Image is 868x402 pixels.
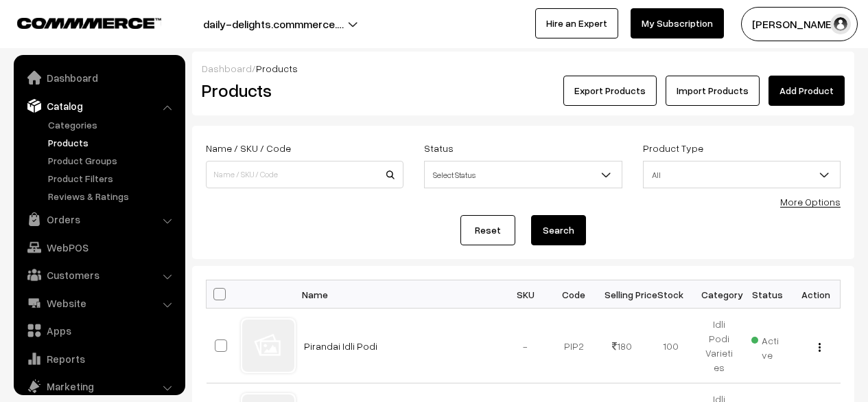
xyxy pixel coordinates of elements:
td: 100 [646,309,695,383]
label: Name / SKU / Code [206,141,291,155]
a: Catalog [17,93,180,118]
a: Apps [17,318,180,343]
div: / [202,61,845,76]
a: Pirandai Idli Podi [304,340,377,352]
span: All [643,161,841,188]
a: Reset [460,215,515,245]
h2: Products [202,80,402,101]
a: Hire an Expert [535,8,618,38]
img: Menu [819,343,821,352]
th: Name [296,280,502,309]
a: Orders [17,207,180,232]
img: user [830,14,851,34]
a: WebPOS [17,235,180,260]
th: Status [743,280,792,309]
th: Selling Price [598,280,647,309]
img: COMMMERCE [17,18,161,28]
a: Product Filters [45,171,180,186]
a: COMMMERCE [17,14,137,30]
a: Dashboard [17,65,180,90]
a: Website [17,291,180,315]
button: [PERSON_NAME]… [741,7,858,41]
a: Customers [17,263,180,287]
td: PIP2 [550,309,598,383]
a: Reports [17,346,180,371]
span: All [644,163,840,187]
label: Status [424,141,454,155]
button: Search [531,215,586,245]
th: SKU [502,280,550,309]
label: Product Type [643,141,703,155]
a: Import Products [666,76,760,106]
button: Export Products [563,76,657,106]
a: Dashboard [202,63,252,74]
a: Marketing [17,374,180,399]
span: Select Status [425,163,621,187]
th: Action [792,280,841,309]
span: Products [256,63,298,74]
th: Code [550,280,598,309]
th: Stock [646,280,695,309]
a: Product Groups [45,153,180,168]
span: Select Status [424,161,622,188]
a: My Subscription [631,8,724,38]
button: daily-delights.commmerce.… [155,7,392,41]
a: Products [45,135,180,150]
a: Reviews & Ratings [45,189,180,203]
input: Name / SKU / Code [206,161,403,188]
a: More Options [780,196,841,208]
span: Active [751,330,784,362]
th: Category [695,280,744,309]
a: Add Product [769,76,845,106]
td: - [502,309,550,383]
td: Idli Podi Varieties [695,309,744,383]
a: Categories [45,118,180,132]
td: 180 [598,309,647,383]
